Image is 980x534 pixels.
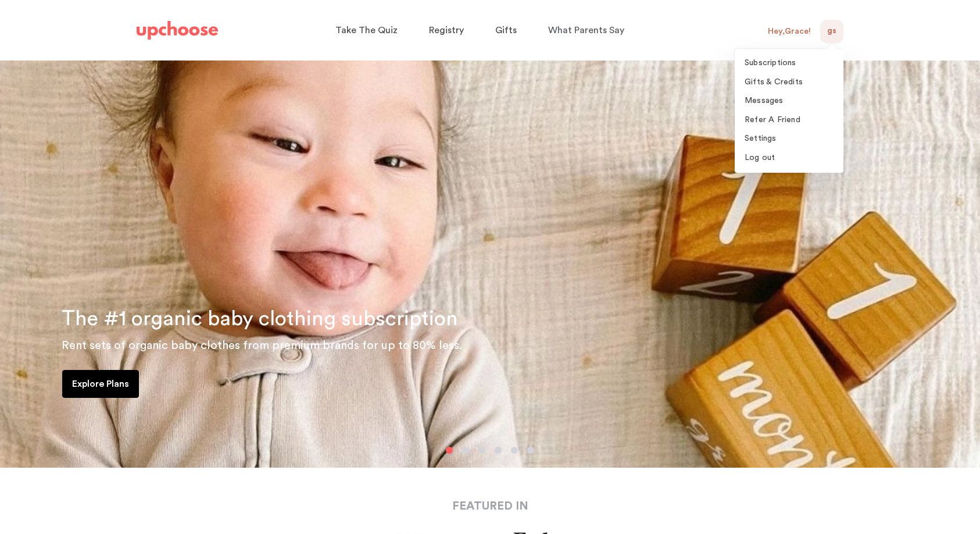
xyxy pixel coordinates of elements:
[335,19,401,42] a: Take The Quiz
[495,26,517,35] span: Gifts
[548,26,624,35] span: What Parents Say
[745,116,800,124] span: Refer A Friend
[827,24,836,38] span: GS
[62,308,458,329] span: The #1 organic baby clothing subscription
[452,500,528,512] strong: FEATURED IN
[739,92,839,111] a: Messages
[768,26,811,37] div: Hey, Grace !
[335,26,398,35] span: Take The Quiz
[137,21,218,40] img: UpChoose
[745,134,777,143] span: Settings
[745,154,775,162] span: Log out
[137,19,218,42] a: UpChoose
[739,130,839,149] a: Settings
[62,370,139,398] a: Explore Plans
[745,59,796,67] span: Subscriptions
[739,111,839,130] a: Refer A Friend
[739,73,839,92] a: Gifts & Credits
[62,336,966,355] p: Rent sets of organic baby clothes from premium brands for up to 80% less.
[495,19,520,42] a: Gifts
[429,26,464,35] span: Registry
[739,54,839,73] a: Subscriptions
[745,78,803,86] span: Gifts & Credits
[739,149,839,168] a: Log out
[72,377,129,391] p: Explore Plans
[745,97,784,105] span: Messages
[429,19,467,42] a: Registry
[548,19,628,42] a: What Parents Say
